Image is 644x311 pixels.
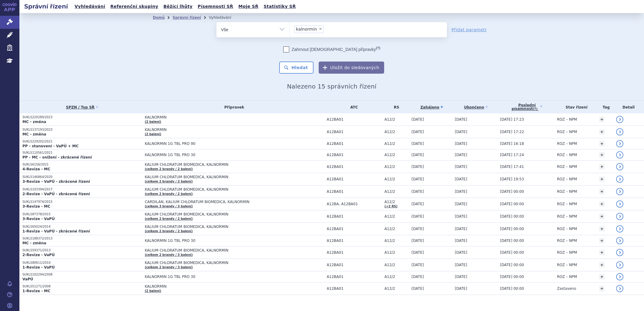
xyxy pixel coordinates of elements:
[557,142,577,146] span: ROZ – NPM
[411,275,424,279] span: [DATE]
[500,130,524,134] span: [DATE] 17:22
[554,101,596,113] th: Stav řízení
[145,212,296,216] span: KALIUM CHLORATUM BIOMEDICA, KALNORMIN
[557,227,577,231] span: ROZ – NPM
[455,189,467,194] span: [DATE]
[616,176,623,183] a: detail
[384,177,408,181] span: A12/2
[500,214,524,219] span: [DATE] 00:00
[22,204,50,209] strong: 3-Revize - MC
[455,250,467,255] span: [DATE]
[411,239,424,243] span: [DATE]
[616,151,623,159] a: detail
[500,117,524,122] span: [DATE] 17:23
[327,153,381,157] span: A12BA01
[455,117,467,122] span: [DATE]
[22,128,142,132] p: SUKLS137193/2023
[22,115,142,119] p: SUKLS220289/2023
[411,227,424,231] span: [DATE]
[145,120,161,123] a: (2 balení)
[22,155,92,159] strong: PP - MC - snížení - zkrácené řízení
[327,263,381,267] span: A12BA01
[327,239,381,243] span: A12BA01
[411,117,424,122] span: [DATE]
[500,239,524,243] span: [DATE] 00:00
[557,275,577,279] span: ROZ – NPM
[319,62,384,74] button: Uložit do sledovaných
[145,175,296,179] span: KALIUM CHLORATUM BIOMEDICA, KALNORMIN
[455,275,467,279] span: [DATE]
[616,128,623,135] a: detail
[22,284,142,289] p: SUKLS51271/2008
[384,153,408,157] span: A12/2
[327,117,381,122] span: A12BA01
[616,261,623,269] a: detail
[109,2,160,11] a: Referenční skupiny
[616,213,623,220] a: detail
[455,263,467,267] span: [DATE]
[599,117,605,122] a: +
[500,275,524,279] span: [DATE] 00:00
[145,153,296,157] span: KALNORMIN 1G TBL PRO 30
[145,275,296,279] span: KALNORMIN 1G TBL PRO 30
[196,2,235,11] a: Písemnosti SŘ
[384,205,397,208] a: (+2 RS)
[599,129,605,135] a: +
[22,103,142,112] a: SPZN / Typ SŘ
[384,227,408,231] span: A12/2
[327,275,381,279] span: A12BA01
[145,180,193,183] a: (celkem 2 brandy / 2 balení)
[145,289,161,293] a: (2 balení)
[455,239,467,243] span: [DATE]
[327,189,381,194] span: A12BA01
[22,273,142,277] p: SUKLS102294/2008
[279,62,314,74] button: Hledat
[557,177,577,181] span: ROZ – NPM
[319,27,322,31] span: ×
[327,214,381,219] span: A12BA01
[325,25,329,33] input: kalnormin
[557,130,577,134] span: ROZ – NPM
[145,128,296,132] span: KALNORMIN
[599,250,605,255] a: +
[22,175,142,179] p: SUKLS146864/2020
[22,187,142,192] p: SUKLS103394/2017
[22,289,50,293] strong: 1-Revize - MC
[22,265,55,269] strong: 1-Revize - VaPÚ
[451,27,487,33] a: Přidat parametr
[142,101,324,113] th: Přípravek
[557,250,577,255] span: ROZ – NPM
[145,225,296,229] span: KALIUM CHLORATUM BIOMEDICA, KALNORMIN
[613,101,644,113] th: Detail
[384,275,408,279] span: A12/2
[22,179,90,184] strong: 3-Revize - VaPÚ - zkrácené řízení
[500,101,554,113] a: Poslednípísemnost(?)
[22,139,142,144] p: SUKLS229202/2021
[500,153,524,157] span: [DATE] 17:24
[384,142,408,146] span: A12/2
[384,165,408,169] span: A12/2
[22,120,46,124] strong: MC - změna
[557,214,577,219] span: ROZ – NPM
[22,236,142,241] p: SUKLS188372/2013
[145,205,193,208] a: (celkem 3 brandy / 3 balení)
[616,273,623,280] a: detail
[22,162,142,167] p: SUKLS6156/2021
[557,153,577,157] span: ROZ – NPM
[145,253,193,256] a: (celkem 2 brandy / 3 balení)
[411,142,424,146] span: [DATE]
[557,286,576,291] span: Zastaveno
[145,266,193,269] a: (celkem 2 brandy / 3 balení)
[599,226,605,232] a: +
[22,192,90,196] strong: 2-Revize - VaPÚ - zkrácené řízení
[455,153,467,157] span: [DATE]
[557,263,577,267] span: ROZ – NPM
[616,163,623,170] a: detail
[162,2,194,11] a: Běžící lhůty
[411,103,452,112] a: Zahájeno
[73,2,107,11] a: Vyhledávání
[236,2,260,11] a: Moje SŘ
[145,200,296,204] span: CARDILAN, KALIUM CHLORATUM BIOMEDICA, KALNORMIN
[455,177,467,181] span: [DATE]
[384,200,408,204] span: A12/2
